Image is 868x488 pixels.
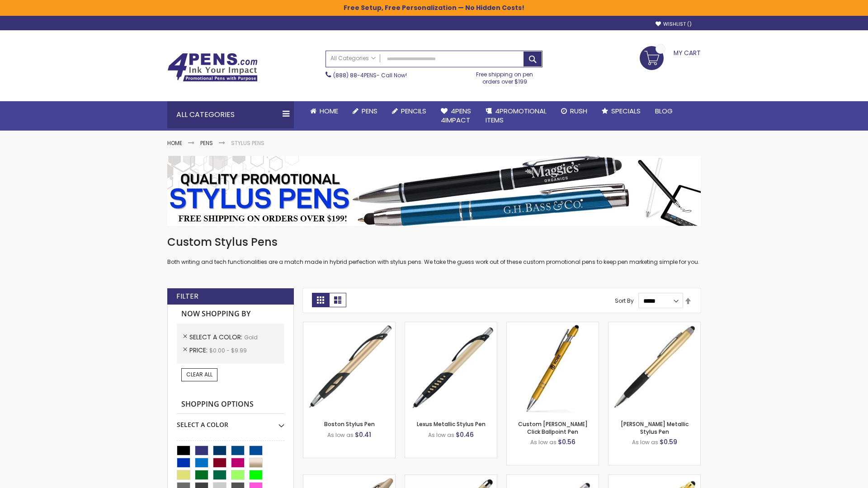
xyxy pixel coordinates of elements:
[333,71,407,79] span: - Call Now!
[186,371,212,378] span: Clear All
[181,368,217,381] a: Clear All
[189,333,244,342] span: Select A Color
[176,291,198,301] strong: Filter
[615,297,634,305] label: Sort By
[609,322,700,329] a: Lory Metallic Stylus Pen-Gold
[326,51,380,66] a: All Categories
[177,305,284,324] strong: Now Shopping by
[554,101,594,121] a: Rush
[594,101,648,121] a: Specials
[167,235,701,266] div: Both writing and tech functionalities are a match made in hybrid perfection with stylus pens. We ...
[507,474,599,482] a: Cali Custom Stylus Gel pen-Gold
[621,420,689,435] a: [PERSON_NAME] Metallic Stylus Pen
[417,420,486,428] a: Lexus Metallic Stylus Pen
[611,106,641,116] span: Specials
[324,420,375,428] a: Boston Stylus Pen
[660,437,677,446] span: $0.59
[632,438,658,446] span: As low as
[327,431,354,439] span: As low as
[312,293,329,307] strong: Grid
[401,106,426,116] span: Pencils
[303,101,345,121] a: Home
[456,430,474,439] span: $0.46
[231,139,264,147] strong: Stylus Pens
[355,430,371,439] span: $0.41
[518,420,588,435] a: Custom [PERSON_NAME] Click Ballpoint Pen
[507,322,599,414] img: Custom Alex II Click Ballpoint Pen-Gold
[441,106,471,125] span: 4Pens 4impact
[655,106,673,116] span: Blog
[303,474,395,482] a: Twist Highlighter-Pen Stylus Combo-Gold
[167,235,701,249] h1: Custom Stylus Pens
[428,431,454,439] span: As low as
[200,139,213,147] a: Pens
[478,101,554,131] a: 4PROMOTIONALITEMS
[167,53,258,82] img: 4Pens Custom Pens and Promotional Products
[167,139,182,147] a: Home
[320,106,338,116] span: Home
[656,21,692,28] a: Wishlist
[345,101,385,121] a: Pens
[570,106,587,116] span: Rush
[177,414,284,429] div: Select A Color
[467,67,543,85] div: Free shipping on pen orders over $199
[177,395,284,414] strong: Shopping Options
[209,347,247,354] span: $0.00 - $9.99
[385,101,434,121] a: Pencils
[507,322,599,329] a: Custom Alex II Click Ballpoint Pen-Gold
[405,322,497,414] img: Lexus Metallic Stylus Pen-Gold
[362,106,377,116] span: Pens
[486,106,547,125] span: 4PROMOTIONAL ITEMS
[167,101,294,128] div: All Categories
[330,55,376,62] span: All Categories
[244,333,258,341] span: Gold
[530,438,557,446] span: As low as
[167,156,701,226] img: Stylus Pens
[303,322,395,414] img: Boston Stylus Pen-Gold
[609,474,700,482] a: I-Stylus-Slim-Gold-Gold
[648,101,680,121] a: Blog
[189,346,209,355] span: Price
[405,322,497,329] a: Lexus Metallic Stylus Pen-Gold
[609,322,700,414] img: Lory Metallic Stylus Pen-Gold
[434,101,478,131] a: 4Pens4impact
[405,474,497,482] a: Islander Softy Metallic Gel Pen with Stylus-Gold
[558,437,576,446] span: $0.56
[303,322,395,329] a: Boston Stylus Pen-Gold
[333,71,377,79] a: (888) 88-4PENS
